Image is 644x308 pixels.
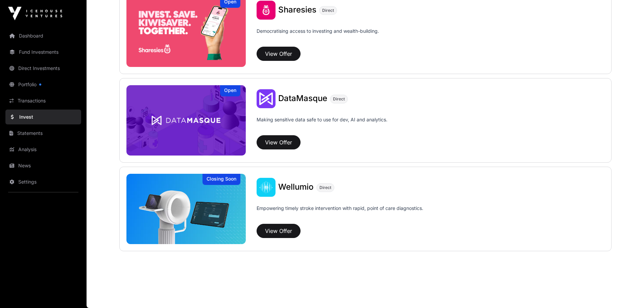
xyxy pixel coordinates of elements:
a: Analysis [5,142,81,157]
p: Making sensitive data safe to use for dev, AI and analytics. [257,116,387,133]
a: Direct Investments [5,61,81,76]
img: Wellumio [257,178,276,197]
img: Sharesies [257,1,276,20]
a: Statements [5,126,81,141]
p: Empowering timely stroke intervention with rapid, point of care diagnostics. [257,205,423,221]
a: DataMasque [278,94,327,103]
iframe: Chat Widget [610,276,644,308]
a: Wellumio [278,183,314,192]
a: Transactions [5,93,81,108]
img: Wellumio [126,174,246,244]
a: News [5,158,81,173]
button: View Offer [257,47,301,61]
button: View Offer [257,135,301,149]
span: Direct [319,185,331,190]
span: DataMasque [278,93,327,103]
span: Direct [322,8,334,13]
span: Sharesies [278,5,316,15]
div: Closing Soon [202,174,240,185]
a: Dashboard [5,28,81,43]
img: DataMasque [257,89,276,108]
div: Open [220,85,240,96]
a: DataMasqueOpen [126,85,246,156]
a: Invest [5,110,81,124]
a: Portfolio [5,77,81,92]
a: Fund Investments [5,45,81,60]
a: Sharesies [278,6,316,15]
a: Settings [5,174,81,189]
img: Icehouse Ventures Logo [8,7,62,20]
span: Wellumio [278,182,314,192]
p: Democratising access to investing and wealth-building. [257,28,379,44]
span: Direct [333,96,345,102]
img: DataMasque [126,85,246,156]
button: View Offer [257,224,301,238]
a: WellumioClosing Soon [126,174,246,244]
